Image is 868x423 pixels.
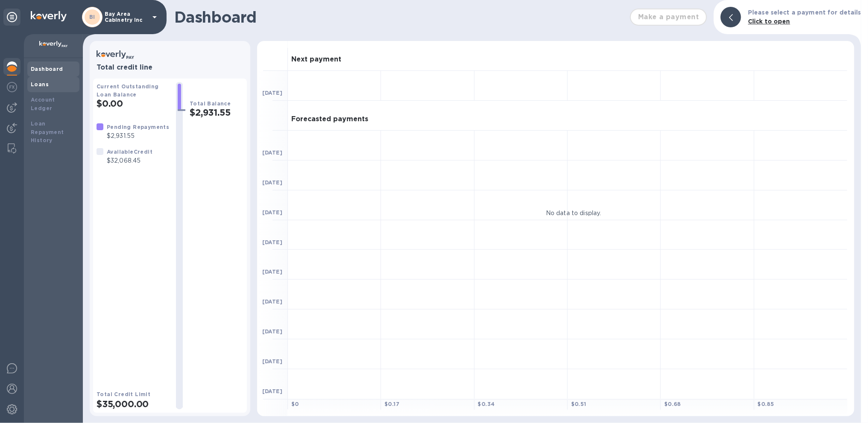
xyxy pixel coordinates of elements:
b: Dashboard [31,66,63,72]
b: $ 0.34 [478,401,495,407]
h2: $2,931.55 [190,107,243,118]
b: Loans [31,81,49,88]
h2: $0.00 [97,98,169,109]
p: $2,931.55 [107,131,169,140]
p: $32,068.45 [107,156,152,165]
h1: Dashboard [174,8,626,26]
b: [DATE] [262,149,282,156]
h2: $35,000.00 [97,399,169,409]
p: Bay Area Cabinetry Inc [105,11,147,23]
b: $ 0.68 [664,401,681,407]
b: Account Ledger [31,96,55,111]
div: Unpin categories [3,9,21,26]
b: Please select a payment for details [748,9,861,16]
b: Total Credit Limit [97,391,150,397]
b: Current Outstanding Loan Balance [97,83,159,98]
b: [DATE] [262,388,282,394]
b: [DATE] [262,298,282,305]
b: $ 0.85 [758,401,774,407]
b: $ 0.51 [571,401,586,407]
b: Click to open [748,18,790,25]
img: Logo [31,11,67,21]
b: Pending Repayments [107,124,169,130]
h3: Total credit line [97,64,243,72]
b: [DATE] [262,358,282,365]
h3: Forecasted payments [291,115,368,123]
b: Available Credit [107,149,152,155]
b: Loan Repayment History [31,120,64,144]
b: [DATE] [262,179,282,186]
b: Total Balance [190,100,231,107]
b: $ 0.17 [384,401,399,407]
b: [DATE] [262,239,282,245]
b: [DATE] [262,90,282,96]
h3: Next payment [291,55,341,64]
b: $ 0 [291,401,299,407]
img: Foreign exchange [7,82,17,92]
b: BI [89,14,95,20]
p: No data to display. [546,209,601,218]
b: [DATE] [262,209,282,216]
b: [DATE] [262,268,282,275]
b: [DATE] [262,328,282,335]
